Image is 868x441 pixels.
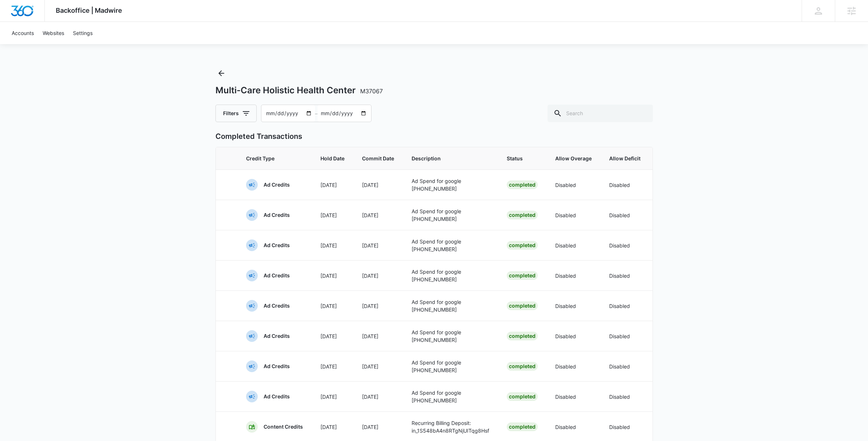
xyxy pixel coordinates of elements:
[362,272,394,280] p: [DATE]
[555,272,592,280] p: Disabled
[507,241,538,250] div: Completed
[609,423,641,431] p: Disabled
[215,131,653,142] p: Completed Transactions
[555,423,592,431] p: Disabled
[412,328,489,344] p: Ad Spend for google [PHONE_NUMBER]
[412,359,489,374] p: Ad Spend for google [PHONE_NUMBER]
[609,302,641,310] p: Disabled
[412,298,489,313] p: Ad Spend for google [PHONE_NUMBER]
[555,332,592,340] p: Disabled
[320,302,345,310] p: [DATE]
[362,242,394,249] p: [DATE]
[555,242,592,249] p: Disabled
[412,419,489,434] p: Recurring Billing Deposit: in_1S548bA4n8RTgNjUITqg8Hsf
[412,155,489,162] span: Description
[264,423,303,430] p: Content Credits
[362,332,394,340] p: [DATE]
[412,177,489,192] p: Ad Spend for google [PHONE_NUMBER]
[507,155,538,162] span: Status
[362,302,394,310] p: [DATE]
[362,363,394,370] p: [DATE]
[315,110,318,117] span: –
[362,155,394,162] span: Commit Date
[264,393,290,400] p: Ad Credits
[7,22,38,44] a: Accounts
[362,423,394,431] p: [DATE]
[264,332,290,340] p: Ad Credits
[320,423,345,431] p: [DATE]
[56,7,122,14] span: Backoffice | Madwire
[320,272,345,280] p: [DATE]
[264,211,290,219] p: Ad Credits
[360,87,383,95] span: M37067
[320,393,345,401] p: [DATE]
[215,105,257,122] button: Filters
[555,211,592,219] p: Disabled
[264,242,290,249] p: Ad Credits
[609,363,641,370] p: Disabled
[264,272,290,279] p: Ad Credits
[69,22,97,44] a: Settings
[507,362,538,371] div: Completed
[412,268,489,283] p: Ad Spend for google [PHONE_NUMBER]
[609,272,641,280] p: Disabled
[609,181,641,189] p: Disabled
[320,363,345,370] p: [DATE]
[412,238,489,253] p: Ad Spend for google [PHONE_NUMBER]
[320,332,345,340] p: [DATE]
[507,422,538,431] div: Completed
[320,155,345,162] span: Hold Date
[215,85,383,96] h1: Multi-Care Holistic Health Center
[609,393,641,401] p: Disabled
[555,393,592,401] p: Disabled
[609,332,641,340] p: Disabled
[609,242,641,249] p: Disabled
[320,211,345,219] p: [DATE]
[412,389,489,404] p: Ad Spend for google [PHONE_NUMBER]
[507,332,538,340] div: Completed
[362,393,394,401] p: [DATE]
[362,181,394,189] p: [DATE]
[609,211,641,219] p: Disabled
[507,180,538,189] div: Completed
[38,22,69,44] a: Websites
[507,271,538,280] div: Completed
[320,181,345,189] p: [DATE]
[264,181,290,188] p: Ad Credits
[264,302,290,309] p: Ad Credits
[609,155,641,162] span: Allow Deficit
[320,242,345,249] p: [DATE]
[507,301,538,310] div: Completed
[412,207,489,223] p: Ad Spend for google [PHONE_NUMBER]
[555,363,592,370] p: Disabled
[264,363,290,370] p: Ad Credits
[215,67,227,79] button: Back
[507,211,538,219] div: Completed
[246,155,303,162] span: Credit Type
[555,155,592,162] span: Allow Overage
[548,105,653,122] input: Search
[362,211,394,219] p: [DATE]
[507,392,538,401] div: Completed
[555,181,592,189] p: Disabled
[555,302,592,310] p: Disabled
